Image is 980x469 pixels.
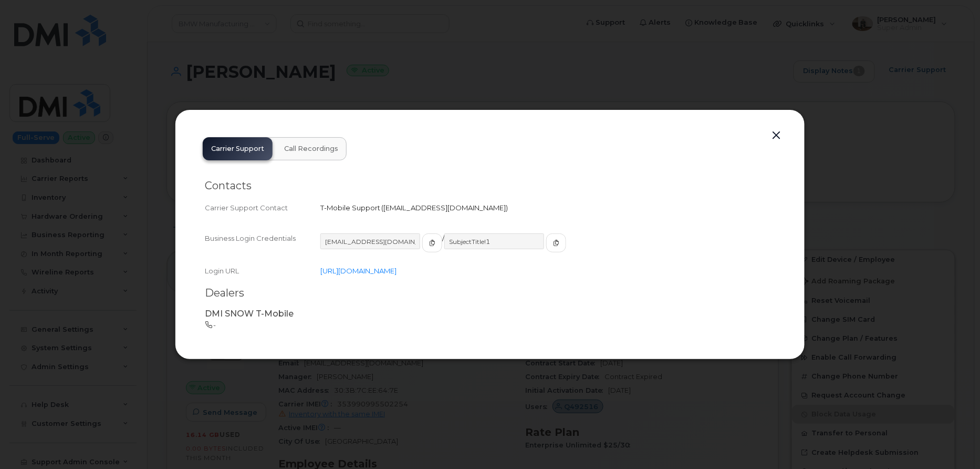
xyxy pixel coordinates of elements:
span: Call Recordings [284,145,338,153]
div: Business Login Credentials [205,233,320,262]
p: DMI SNOW T-Mobile [205,308,775,320]
div: / [320,233,775,262]
h2: Contacts [205,179,775,192]
iframe: Messenger Launcher [934,423,972,461]
div: Carrier Support Contact [205,203,320,213]
a: [URL][DOMAIN_NAME] [320,267,397,275]
p: - [205,320,775,330]
div: Login URL [205,266,320,276]
span: [EMAIL_ADDRESS][DOMAIN_NAME] [383,203,506,212]
h2: Dealers [205,287,775,300]
span: T-Mobile Support [320,203,380,212]
button: copy to clipboard [546,233,566,252]
button: copy to clipboard [422,233,442,252]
